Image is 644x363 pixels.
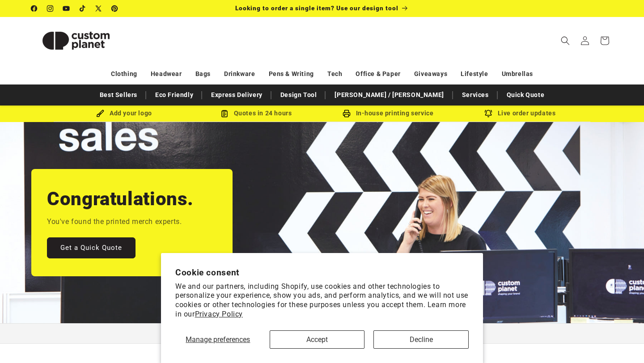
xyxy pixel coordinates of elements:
[454,108,586,119] div: Live order updates
[195,66,211,82] a: Bags
[207,87,267,103] a: Express Delivery
[343,110,351,118] img: In-house printing
[175,330,261,349] button: Manage preferences
[111,66,137,82] a: Clothing
[327,66,342,82] a: Tech
[151,66,182,82] a: Headwear
[31,21,121,61] img: Custom Planet
[96,110,104,118] img: Brush Icon
[47,215,182,228] p: You've found the printed merch experts.
[175,282,469,319] p: We and our partners, including Shopify, use cookies and other technologies to personalize your ex...
[276,87,322,103] a: Design Tool
[414,66,447,82] a: Giveaways
[461,66,488,82] a: Lifestyle
[555,31,575,51] summary: Search
[322,108,454,119] div: In-house printing service
[190,108,322,119] div: Quotes in 24 hours
[175,267,469,278] h2: Cookie consent
[458,87,493,103] a: Services
[502,87,549,103] a: Quick Quote
[47,237,136,258] a: Get a Quick Quote
[502,66,533,82] a: Umbrellas
[220,110,229,118] img: Order Updates Icon
[95,87,142,103] a: Best Sellers
[224,66,255,82] a: Drinkware
[330,87,448,103] a: [PERSON_NAME] / [PERSON_NAME]
[28,17,124,64] a: Custom Planet
[356,66,400,82] a: Office & Paper
[373,330,469,349] button: Decline
[195,310,243,318] a: Privacy Policy
[151,87,198,103] a: Eco Friendly
[186,335,250,344] span: Manage preferences
[599,320,644,363] iframe: Chat Widget
[235,4,398,12] span: Looking to order a single item? Use our design tool
[270,330,365,349] button: Accept
[47,187,194,211] h2: Congratulations.
[484,110,492,118] img: Order updates
[269,66,314,82] a: Pens & Writing
[58,108,190,119] div: Add your logo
